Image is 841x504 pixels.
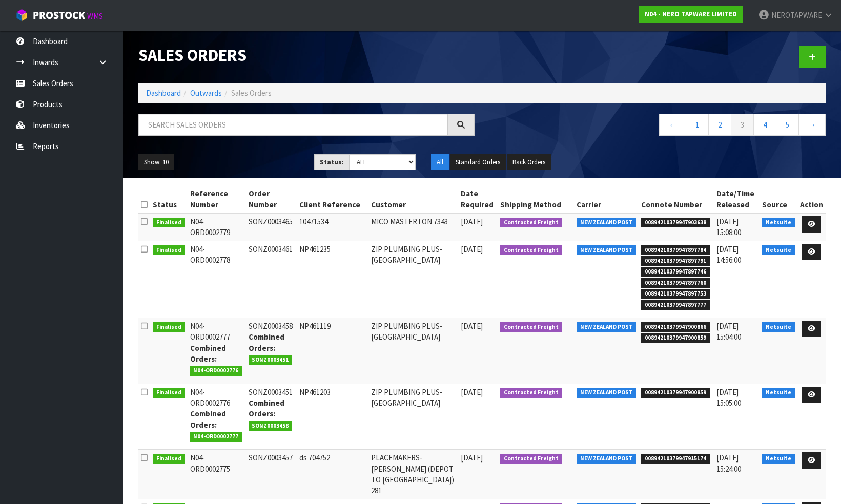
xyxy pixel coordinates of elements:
[153,245,185,256] span: Finalised
[297,241,368,318] td: NP461235
[641,454,710,464] span: 00894210379947915174
[297,450,368,499] td: ds 704752
[500,322,562,332] span: Contracted Freight
[153,454,185,464] span: Finalised
[190,88,222,98] a: Outwards
[15,9,28,22] img: cube-alt.png
[297,185,368,213] th: Client Reference
[297,318,368,384] td: NP461119
[507,154,551,171] button: Back Orders
[500,388,562,398] span: Contracted Freight
[249,355,293,365] span: SONZ0003451
[641,322,710,332] span: 00894210379947900866
[138,114,448,136] input: Search sales orders
[297,213,368,241] td: 10471534
[320,158,344,166] strong: Status:
[249,332,284,352] strong: Combined Orders:
[461,387,483,397] span: [DATE]
[368,318,459,384] td: ZIP PLUMBING PLUS- [GEOGRAPHIC_DATA]
[368,384,459,450] td: ZIP PLUMBING PLUS- [GEOGRAPHIC_DATA]
[731,114,754,136] a: 3
[500,454,562,464] span: Contracted Freight
[188,185,246,213] th: Reference Number
[431,154,449,171] button: All
[246,318,297,384] td: SONZ0003458
[762,218,795,228] span: Netsuite
[708,114,731,136] a: 2
[762,388,795,398] span: Netsuite
[246,213,297,241] td: SONZ0003465
[33,9,85,22] span: ProStock
[138,154,174,171] button: Show: 10
[188,241,246,318] td: N04-ORD0002778
[716,217,741,237] span: [DATE] 15:08:00
[153,322,185,332] span: Finalised
[461,244,483,254] span: [DATE]
[762,322,795,332] span: Netsuite
[577,322,637,332] span: NEW ZEALAND POST
[188,450,246,499] td: N04-ORD0002775
[188,384,246,450] td: N04-ORD0002776
[641,333,710,343] span: 00894210379947900859
[246,384,297,450] td: SONZ0003451
[641,388,710,398] span: 00894210379947900859
[153,388,185,398] span: Finalised
[641,278,710,288] span: 00894210379947897760
[577,245,637,256] span: NEW ZEALAND POST
[458,185,498,213] th: Date Required
[461,453,483,463] span: [DATE]
[762,454,795,464] span: Netsuite
[368,185,459,213] th: Customer
[753,114,776,136] a: 4
[190,409,226,429] strong: Combined Orders:
[231,88,272,98] span: Sales Orders
[190,343,226,364] strong: Combined Orders:
[190,366,242,376] span: N04-ORD0002776
[716,453,741,473] span: [DATE] 15:24:00
[798,114,826,136] a: →
[500,218,562,228] span: Contracted Freight
[146,88,181,98] a: Dashboard
[150,185,188,213] th: Status
[461,321,483,331] span: [DATE]
[574,185,639,213] th: Carrier
[246,241,297,318] td: SONZ0003461
[498,185,574,213] th: Shipping Method
[188,318,246,384] td: N04-ORD0002777
[190,432,242,442] span: N04-ORD0002777
[645,10,737,18] strong: N04 - NERO TAPWARE LIMITED
[641,245,710,256] span: 00894210379947897784
[368,241,459,318] td: ZIP PLUMBING PLUS- [GEOGRAPHIC_DATA]
[716,321,741,342] span: [DATE] 15:04:00
[246,185,297,213] th: Order Number
[760,185,797,213] th: Source
[639,185,714,213] th: Connote Number
[500,245,562,256] span: Contracted Freight
[87,11,103,21] small: WMS
[641,289,710,299] span: 00894210379947897753
[249,398,284,418] strong: Combined Orders:
[762,245,795,256] span: Netsuite
[659,114,686,136] a: ←
[686,114,709,136] a: 1
[716,244,741,265] span: [DATE] 14:56:00
[714,185,760,213] th: Date/Time Released
[450,154,506,171] button: Standard Orders
[577,218,637,228] span: NEW ZEALAND POST
[297,384,368,450] td: NP461203
[490,114,826,139] nav: Page navigation
[368,450,459,499] td: PLACEMAKERS-[PERSON_NAME] (DEPOT TO [GEOGRAPHIC_DATA]) 281
[577,388,637,398] span: NEW ZEALAND POST
[641,300,710,310] span: 00894210379947897777
[641,267,710,277] span: 00894210379947897746
[776,114,799,136] a: 5
[368,213,459,241] td: MICO MASTERTON 7343
[641,218,710,228] span: 00894210379947903638
[153,218,185,228] span: Finalised
[771,10,822,20] span: NEROTAPWARE
[188,213,246,241] td: N04-ORD0002779
[577,454,637,464] span: NEW ZEALAND POST
[797,185,826,213] th: Action
[246,450,297,499] td: SONZ0003457
[641,256,710,266] span: 00894210379947897791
